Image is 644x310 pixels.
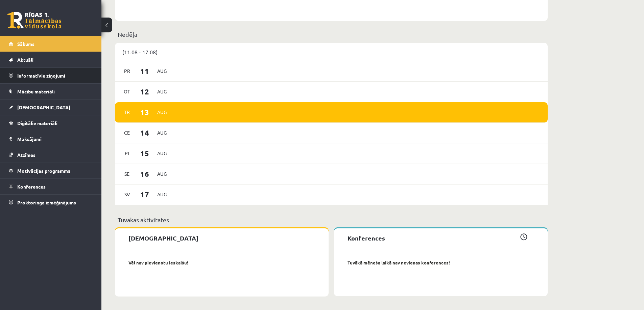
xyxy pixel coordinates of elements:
[7,12,62,29] a: Rīgas 1. Tālmācības vidusskola
[17,68,93,83] legend: Informatīvie ziņojumi
[118,215,545,224] p: Tuvākās aktivitātes
[17,168,71,174] span: Motivācijas programma
[120,189,134,200] span: Sv
[120,66,134,76] span: Pr
[9,36,93,52] a: Sākums
[17,104,70,110] span: [DEMOGRAPHIC_DATA]
[120,148,134,159] span: Pi
[17,88,55,94] span: Mācību materiāli
[155,86,169,97] span: Aug
[9,163,93,178] a: Motivācijas programma
[155,169,169,179] span: Aug
[134,127,155,138] span: 14
[134,107,155,118] span: 13
[9,84,93,99] a: Mācību materiāli
[9,115,93,131] a: Digitālie materiāli
[9,179,93,194] a: Konferences
[134,65,155,77] span: 11
[115,43,548,61] div: (11.08 - 17.08)
[9,131,93,147] a: Maksājumi
[155,189,169,200] span: Aug
[155,148,169,159] span: Aug
[134,189,155,200] span: 17
[120,169,134,179] span: Se
[128,233,308,243] p: [DEMOGRAPHIC_DATA]
[17,199,76,205] span: Proktoringa izmēģinājums
[120,86,134,97] span: Ot
[155,107,169,117] span: Aug
[9,68,93,83] a: Informatīvie ziņojumi
[120,107,134,117] span: Tr
[134,148,155,159] span: 15
[17,41,34,47] span: Sākums
[9,147,93,163] a: Atzīmes
[17,120,57,126] span: Digitālie materiāli
[348,259,527,266] p: Tuvākā mēneša laikā nav nevienas konferences!
[120,128,134,138] span: Ce
[134,86,155,97] span: 12
[128,259,308,266] p: Vēl nav pievienotu ieskaišu!
[17,184,46,190] span: Konferences
[9,100,93,115] a: [DEMOGRAPHIC_DATA]
[9,195,93,210] a: Proktoringa izmēģinājums
[155,128,169,138] span: Aug
[17,57,33,63] span: Aktuāli
[9,52,93,67] a: Aktuāli
[118,30,545,39] p: Nedēļa
[155,66,169,76] span: Aug
[134,168,155,179] span: 16
[17,131,93,147] legend: Maksājumi
[348,233,527,243] p: Konferences
[17,152,35,158] span: Atzīmes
